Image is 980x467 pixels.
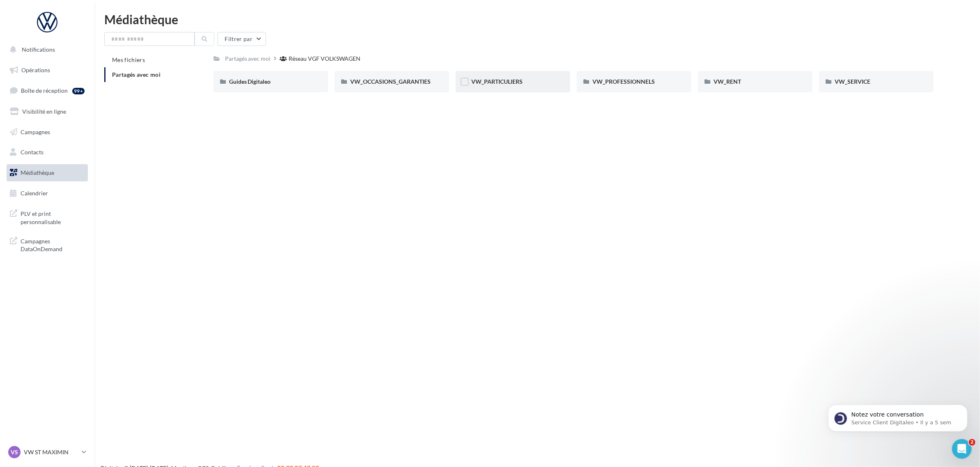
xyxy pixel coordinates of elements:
span: Médiathèque [21,169,54,176]
a: PLV et print personnalisable [5,205,90,229]
div: Médiathèque [104,13,970,25]
a: Opérations [5,62,90,79]
div: Partagés avec moi [225,55,271,63]
p: VW ST MAXIMIN [24,448,78,456]
span: Calendrier [21,190,48,197]
a: Campagnes DataOnDemand [5,232,90,256]
span: Opérations [21,66,50,73]
a: Visibilité en ligne [5,103,90,120]
iframe: Intercom notifications message [816,387,980,445]
span: Notifications [22,46,55,53]
a: VS VW ST MAXIMIN [7,444,88,460]
span: Visibilité en ligne [22,108,66,115]
div: Réseau VGF VOLKSWAGEN [289,55,361,63]
span: VW_SERVICE [835,78,870,85]
span: 2 [969,439,975,446]
a: Campagnes [5,124,90,141]
iframe: Intercom live chat [952,439,972,459]
span: Campagnes [21,128,50,135]
a: Boîte de réception99+ [5,82,90,99]
span: VW_RENT [714,78,741,85]
span: Boîte de réception [21,87,68,94]
span: VS [11,448,18,456]
div: 99+ [72,88,85,94]
span: Mes fichiers [112,56,145,63]
span: VW_OCCASIONS_GARANTIES [350,78,431,85]
button: Filtrer par [218,32,266,46]
button: Notifications [5,41,86,58]
span: Guides Digitaleo [229,78,271,85]
span: VW_PARTICULIERS [471,78,523,85]
a: Contacts [5,144,90,161]
a: Calendrier [5,185,90,202]
span: VW_PROFESSIONNELS [592,78,655,85]
a: Médiathèque [5,164,90,181]
span: Campagnes DataOnDemand [21,236,85,253]
span: Partagés avec moi [112,71,161,78]
span: Contacts [21,149,44,156]
span: PLV et print personnalisable [21,208,85,226]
